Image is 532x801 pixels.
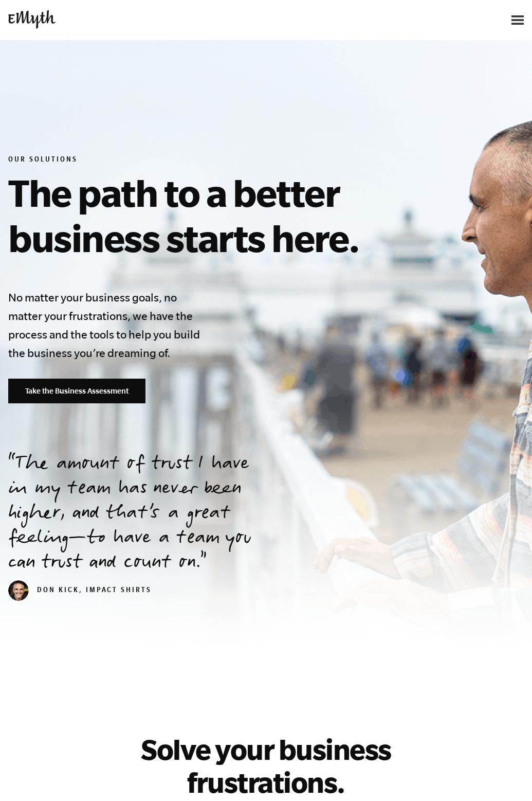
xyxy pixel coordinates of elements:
h6: Our Solutions [8,155,420,166]
iframe: Embedded CTA [391,9,499,31]
img: Open Menu [511,15,524,25]
h1: The path to a better business starts here. [8,170,420,260]
img: don_kick_head_small [8,580,29,601]
cite: Don Kick, Impact Shirts [8,587,152,595]
iframe: Chat Widget [481,752,532,801]
a: Take the Business Assessment [8,379,145,403]
img: EMyth [8,10,56,28]
p: The amount of trust I have in my team has never been higher, and that’s a great feeling—to have a... [8,453,271,576]
h4: No matter your business goals, no matter your frustrations, we have the process and the tools to ... [8,288,206,362]
h2: Solve your business frustrations. [102,733,431,798]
